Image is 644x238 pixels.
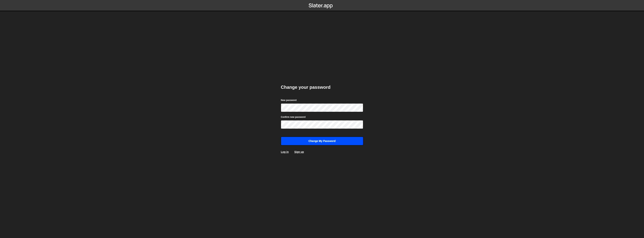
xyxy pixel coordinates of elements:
[281,137,363,145] input: Change my password
[281,98,297,102] label: New password
[281,115,306,119] label: Confirm new password
[294,150,304,153] a: Sign up
[281,84,363,90] h2: Change your password
[281,150,289,153] a: Log in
